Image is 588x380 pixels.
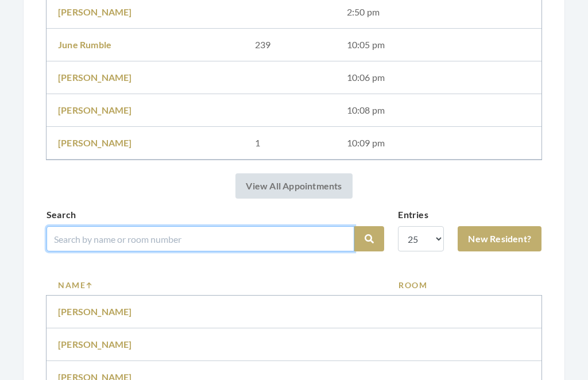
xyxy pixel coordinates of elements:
td: 10:08 pm [335,94,541,127]
a: New Resident? [458,226,541,251]
td: 239 [243,29,335,61]
a: [PERSON_NAME] [58,137,132,148]
td: 1 [243,127,335,160]
td: 10:09 pm [335,127,541,160]
a: [PERSON_NAME] [58,339,132,350]
a: Room [399,279,530,291]
td: 10:05 pm [335,29,541,61]
a: [PERSON_NAME] [58,306,132,317]
label: Entries [398,208,428,222]
a: [PERSON_NAME] [58,6,132,17]
label: Search [47,208,76,222]
a: [PERSON_NAME] [58,104,132,115]
a: June Rumble [58,39,111,50]
input: Search by name or room number [47,226,354,251]
a: View All Appointments [235,173,352,199]
td: 10:06 pm [335,61,541,94]
a: Name [58,279,376,291]
a: [PERSON_NAME] [58,72,132,83]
